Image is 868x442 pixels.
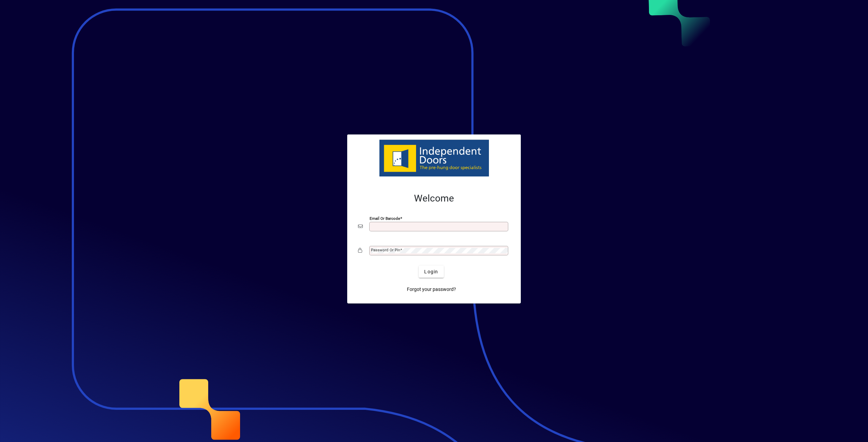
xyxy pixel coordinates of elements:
mat-label: Password or Pin [371,248,400,252]
h2: Welcome [358,193,510,204]
a: Forgot your password? [404,283,459,295]
span: Forgot your password? [407,286,456,293]
mat-label: Email or Barcode [370,216,400,221]
button: Login [419,266,443,278]
span: Login [424,268,438,275]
